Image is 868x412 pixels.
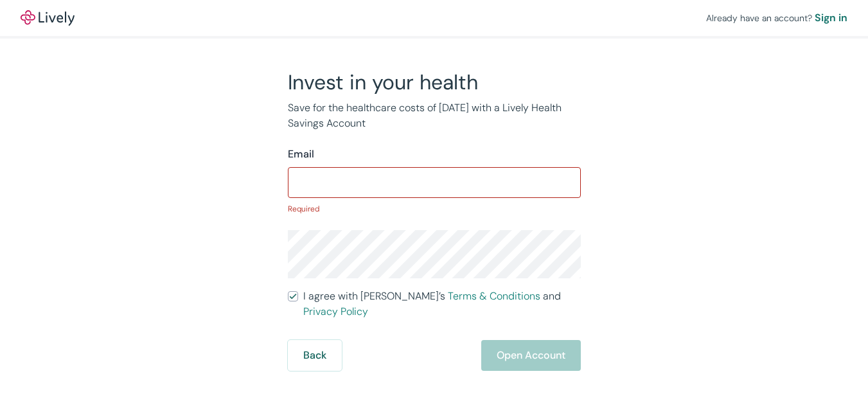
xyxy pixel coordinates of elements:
[21,10,75,26] a: LivelyLively
[288,100,581,131] p: Save for the healthcare costs of [DATE] with a Lively Health Savings Account
[288,203,581,215] p: Required
[288,340,342,371] button: Back
[303,289,581,319] span: I agree with [PERSON_NAME]’s and
[303,305,368,318] a: Privacy Policy
[706,10,847,26] div: Already have an account?
[288,69,581,95] h2: Invest in your health
[448,289,540,303] a: Terms & Conditions
[21,10,75,26] img: Lively
[288,147,314,162] label: Email
[815,10,847,26] a: Sign in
